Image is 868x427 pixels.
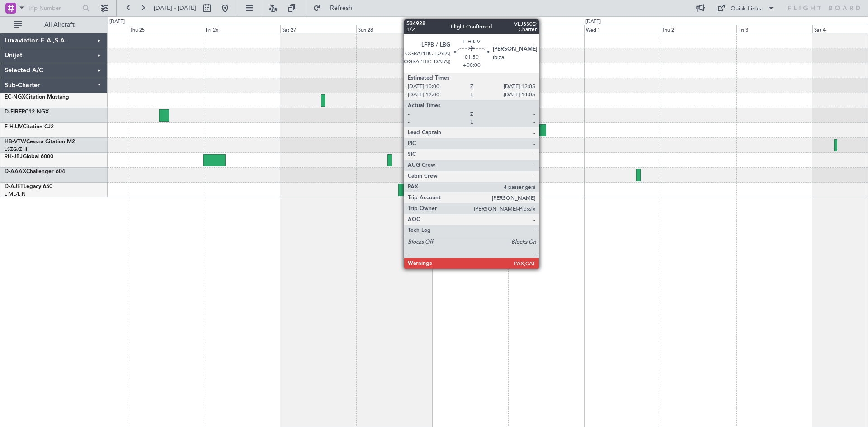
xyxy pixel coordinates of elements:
[5,124,23,130] span: F-HJJV
[204,25,280,33] div: Fri 26
[128,25,204,33] div: Thu 25
[356,25,432,33] div: Sun 28
[322,5,360,11] span: Refresh
[660,25,736,33] div: Thu 2
[712,1,779,15] button: Quick Links
[5,124,54,130] a: F-HJJVCitation CJ2
[5,109,22,115] span: D-FIRE
[5,169,65,174] a: D-AAAXChallenger 604
[5,184,24,189] span: D-AJET
[584,25,660,33] div: Wed 1
[24,22,95,28] span: All Aircraft
[5,94,69,100] a: EC-NGXCitation Mustang
[28,1,80,15] input: Trip Number
[5,146,27,153] a: LSZG/ZHI
[432,25,508,33] div: Mon 29
[109,18,125,26] div: [DATE]
[5,139,26,145] span: HB-VTW
[5,154,53,160] a: 9H-JBJGlobal 6000
[585,18,601,26] div: [DATE]
[10,18,98,32] button: All Aircraft
[5,109,49,115] a: D-FIREPC12 NGX
[508,25,584,33] div: Tue 30
[5,169,26,174] span: D-AAAX
[154,4,196,12] span: [DATE] - [DATE]
[731,5,761,14] div: Quick Links
[309,1,363,15] button: Refresh
[5,94,25,100] span: EC-NGX
[5,154,23,160] span: 9H-JBJ
[280,25,356,33] div: Sat 27
[5,191,26,197] a: LIML/LIN
[5,184,52,189] a: D-AJETLegacy 650
[736,25,812,33] div: Fri 3
[5,139,75,145] a: HB-VTWCessna Citation M2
